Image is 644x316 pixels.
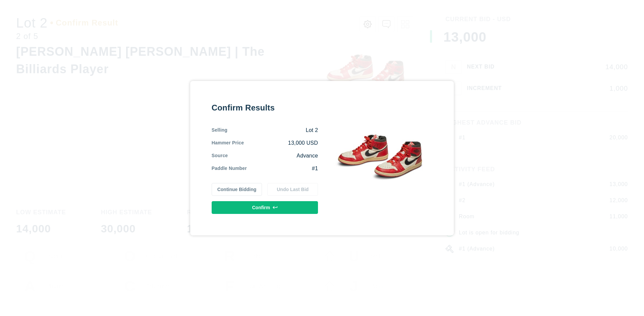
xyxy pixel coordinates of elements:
[212,102,318,113] div: Confirm Results
[212,127,227,134] div: Selling
[212,139,244,147] div: Hammer Price
[247,165,318,172] div: #1
[228,152,318,160] div: Advance
[212,201,318,214] button: Confirm
[227,127,318,134] div: Lot 2
[212,165,247,172] div: Paddle Number
[244,139,318,147] div: 13,000 USD
[267,183,318,196] button: Undo Last Bid
[212,152,228,160] div: Source
[212,183,262,196] button: Continue Bidding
